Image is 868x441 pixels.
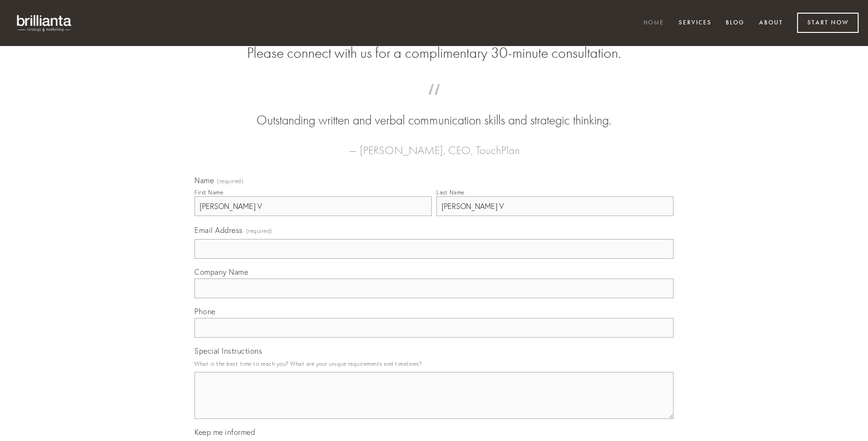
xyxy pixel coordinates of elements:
[194,225,243,235] span: Email Address
[194,427,255,437] span: Keep me informed
[194,176,214,185] span: Name
[194,189,223,196] div: First Name
[194,307,216,316] span: Phone
[720,15,751,31] a: Blog
[194,357,674,370] p: What is the best time to reach you? What are your unique requirements and timelines?
[217,178,243,184] span: (required)
[797,13,859,33] a: Start Now
[246,224,272,237] span: (required)
[209,93,659,111] span: “
[194,44,674,62] h2: Please connect with us for a complimentary 30-minute consultation.
[194,267,248,277] span: Company Name
[753,15,789,31] a: About
[209,130,659,160] figcaption: — [PERSON_NAME], CEO, TouchPlan
[9,9,80,37] img: brillianta - research, strategy, marketing
[637,15,670,31] a: Home
[209,93,659,130] blockquote: Outstanding written and verbal communication skills and strategic thinking.
[436,189,465,196] div: Last Name
[194,346,262,356] span: Special Instructions
[673,15,718,31] a: Services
